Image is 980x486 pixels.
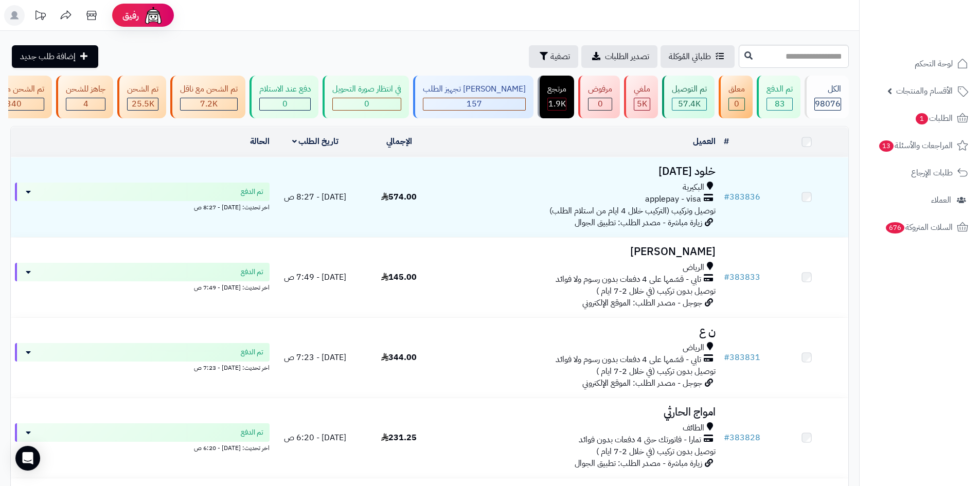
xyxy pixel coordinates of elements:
[693,135,716,148] a: العميل
[767,98,792,110] div: 83
[445,406,716,418] h3: امواج الحارثي
[896,84,953,98] span: الأقسام والمنتجات
[866,51,974,76] a: لوحة التحكم
[598,98,603,110] span: 0
[575,217,702,229] span: زيارة مباشرة - مصدر الطلب: تطبيق الجوال
[582,377,702,389] span: جوجل - مصدر الطلب: الموقع الإلكتروني
[548,98,566,110] div: 1869
[284,191,346,203] span: [DATE] - 8:27 ص
[724,135,729,148] a: #
[333,98,401,110] div: 0
[678,98,701,110] span: 57.4K
[200,98,218,110] span: 7.2K
[386,135,412,148] a: الإجمالي
[634,98,650,110] div: 5026
[241,267,263,277] span: تم الدفع
[724,271,760,283] a: #383833
[645,193,701,205] span: applepay - visa
[241,187,263,197] span: تم الدفع
[66,83,105,95] div: جاهز للشحن
[284,351,346,364] span: [DATE] - 7:23 ص
[364,98,369,110] span: 0
[724,351,760,364] a: #383831
[292,135,339,148] a: تاريخ الطلب
[866,215,974,240] a: السلات المتروكة676
[879,140,894,152] span: 13
[683,342,704,354] span: الرياض
[411,76,536,118] a: [PERSON_NAME] تجهيز الطلب 157
[886,222,905,234] span: 676
[6,98,22,110] span: 340
[755,76,803,118] a: تم الدفع 83
[250,135,270,148] a: الحالة
[915,111,953,125] span: الطلبات
[181,98,237,110] div: 7222
[54,76,115,118] a: جاهز للشحن 4
[582,297,702,309] span: جوجل - مصدر الطلب: الموقع الإلكتروني
[803,76,851,118] a: الكل98076
[556,274,701,285] span: تابي - قسّمها على 4 دفعات بدون رسوم ولا فوائد
[332,83,401,95] div: في انتظار صورة التحويل
[775,98,785,110] span: 83
[661,45,735,68] a: طلباتي المُوكلة
[320,76,411,118] a: في انتظار صورة التحويل 0
[910,24,970,45] img: logo-2.png
[596,285,716,297] span: توصيل بدون تركيب (في خلال 2-7 ايام )
[717,76,755,118] a: معلق 0
[284,271,346,283] span: [DATE] - 7:49 ص
[724,431,729,444] span: #
[575,457,702,470] span: زيارة مباشرة - مصدر الطلب: تطبيق الجوال
[127,83,158,95] div: تم الشحن
[115,76,168,118] a: تم الشحن 25.5K
[885,220,953,235] span: السلات المتروكة
[122,9,139,22] span: رفيق
[634,83,650,95] div: ملغي
[767,83,793,95] div: تم الدفع
[381,431,417,444] span: 231.25
[916,113,929,125] span: 1
[915,57,953,71] span: لوحة التحكم
[548,98,566,110] span: 1.9K
[15,201,270,212] div: اخر تحديث: [DATE] - 8:27 ص
[467,98,482,110] span: 157
[866,133,974,158] a: المراجعات والأسئلة13
[724,431,760,444] a: #383828
[529,45,578,68] button: تصفية
[728,83,745,95] div: معلق
[576,76,622,118] a: مرفوض 0
[284,431,346,444] span: [DATE] - 6:20 ص
[581,45,657,68] a: تصدير الطلبات
[672,98,706,110] div: 57350
[911,166,953,180] span: طلبات الإرجاع
[605,50,649,63] span: تصدير الطلبات
[683,422,704,434] span: الطائف
[637,98,647,110] span: 5K
[589,98,612,110] div: 0
[579,434,701,446] span: تمارا - فاتورتك حتى 4 دفعات بدون فوائد
[724,351,729,364] span: #
[866,160,974,185] a: طلبات الإرجاع
[814,83,841,95] div: الكل
[724,191,760,203] a: #383836
[247,76,320,118] a: دفع عند الاستلام 0
[445,166,716,177] h3: خلود [DATE]
[547,83,566,95] div: مرتجع
[381,351,417,364] span: 344.00
[143,5,164,26] img: ai-face.png
[168,76,247,118] a: تم الشحن مع ناقل 7.2K
[15,362,270,372] div: اخر تحديث: [DATE] - 7:23 ص
[724,191,729,203] span: #
[622,76,660,118] a: ملغي 5K
[866,188,974,212] a: العملاء
[729,98,744,110] div: 0
[66,98,105,110] div: 4
[931,193,951,207] span: العملاء
[259,83,311,95] div: دفع عند الاستلام
[15,446,40,471] div: Open Intercom Messenger
[660,76,717,118] a: تم التوصيل 57.4K
[423,98,525,110] div: 157
[381,271,417,283] span: 145.00
[683,182,704,193] span: البكيرية
[669,50,711,63] span: طلباتي المُوكلة
[596,445,716,458] span: توصيل بدون تركيب (في خلال 2-7 ايام )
